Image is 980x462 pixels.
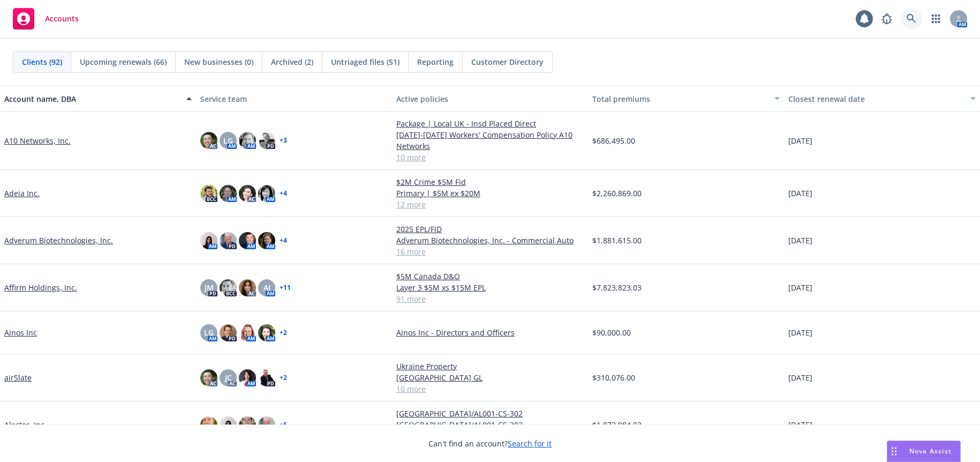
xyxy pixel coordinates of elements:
[788,419,812,430] span: [DATE]
[258,232,275,249] img: photo
[280,285,291,291] a: + 11
[788,188,812,199] span: [DATE]
[258,185,275,202] img: photo
[280,330,287,336] a: + 2
[392,86,588,111] button: Active policies
[220,416,237,434] img: photo
[788,135,812,146] span: [DATE]
[788,372,812,383] span: [DATE]
[428,438,552,449] span: Can't find an account?
[396,129,584,152] a: [DATE]-[DATE] Workers' Compensation Policy A10 Networks
[592,419,642,430] span: $1,872,984.93
[4,135,71,146] a: A10 Networks, Inc.
[788,327,812,338] span: [DATE]
[788,282,812,293] span: [DATE]
[925,8,947,29] a: Switch app
[396,372,584,383] a: [GEOGRAPHIC_DATA] GL
[280,375,287,381] a: + 2
[396,271,584,282] a: $5M Canada D&O
[396,235,584,246] a: Adverum Biotechnologies, Inc. - Commercial Auto
[205,282,214,293] span: JM
[909,446,952,456] span: Nova Assist
[22,56,62,68] span: Clients (92)
[200,416,217,434] img: photo
[417,56,454,68] span: Reporting
[788,235,812,246] span: [DATE]
[223,135,233,146] span: LG
[396,152,584,163] a: 10 more
[396,293,584,304] a: 91 more
[508,438,552,449] a: Search for it
[200,185,217,202] img: photo
[220,185,237,202] img: photo
[788,93,964,105] div: Closest renewal date
[200,232,217,249] img: photo
[9,4,83,34] a: Accounts
[263,282,270,293] span: AJ
[239,185,256,202] img: photo
[4,93,180,105] div: Account name, DBA
[280,137,287,144] a: + 3
[471,56,544,68] span: Customer Directory
[876,8,898,29] a: Report a Bug
[396,361,584,372] a: Ukraine Property
[271,56,313,68] span: Archived (2)
[239,232,256,249] img: photo
[887,441,901,461] div: Drag to move
[592,282,642,293] span: $7,823,823.03
[396,176,584,188] a: $2M Crime $5M Fid
[225,372,232,383] span: JC
[396,282,584,293] a: Layer 3 $5M xs $15M EPL
[592,135,635,146] span: $686,495.00
[588,86,784,111] button: Total premiums
[184,56,253,68] span: New businesses (0)
[396,223,584,235] a: 2025 EPL/FID
[280,190,287,197] a: + 4
[592,327,631,338] span: $90,000.00
[592,93,768,105] div: Total premiums
[280,237,287,244] a: + 4
[592,235,642,246] span: $1,881,615.00
[592,188,642,199] span: $2,260,869.00
[258,324,275,341] img: photo
[196,86,392,111] button: Service team
[592,372,635,383] span: $310,076.00
[258,132,275,149] img: photo
[4,419,47,430] a: Alector, Inc.
[45,14,79,23] span: Accounts
[200,93,388,105] div: Service team
[258,416,275,434] img: photo
[258,369,275,386] img: photo
[784,86,980,111] button: Closest renewal date
[4,327,37,338] a: Ainos Inc
[239,324,256,341] img: photo
[331,56,399,68] span: Untriaged files (51)
[4,282,77,293] a: Affirm Holdings, Inc.
[396,246,584,257] a: 16 more
[200,132,217,149] img: photo
[396,383,584,394] a: 10 more
[200,369,217,386] img: photo
[220,324,237,341] img: photo
[887,441,961,462] button: Nova Assist
[4,372,32,383] a: airSlate
[396,188,584,199] a: Primary | $5M ex $20M
[239,369,256,386] img: photo
[396,118,584,129] a: Package | Local UK - Insd Placed Direct
[80,56,167,68] span: Upcoming renewals (66)
[204,327,214,338] span: LG
[396,199,584,210] a: 12 more
[396,93,584,105] div: Active policies
[396,408,584,419] a: [GEOGRAPHIC_DATA]/AL001-CS-302
[280,422,287,428] a: + 5
[220,279,237,296] img: photo
[239,279,256,296] img: photo
[4,188,40,199] a: Adeia Inc.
